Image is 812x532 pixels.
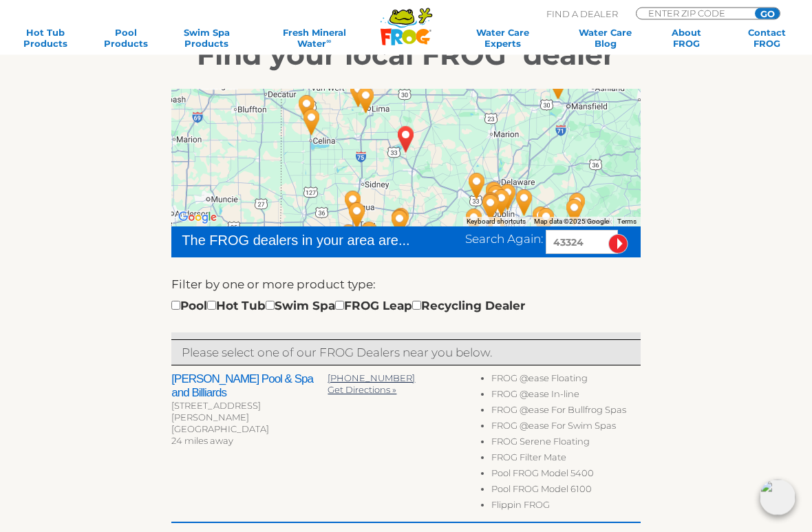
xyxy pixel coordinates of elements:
[520,196,562,244] div: Pool and Spas by Classic Design - 66 miles away.
[480,179,523,227] div: Leslie's Poolmart Inc # 641 - 48 miles away.
[182,231,411,251] div: The FROG dealers in your area are...
[736,27,798,49] a: ContactFROG
[491,468,641,484] li: Pool FROG Model 5400
[348,211,391,259] div: Knickerbocker Swimming Pools - Huber Heights - 43 miles away.
[336,192,378,240] div: Knickerbocker Swimming Pools - Tipp City - 38 miles away.
[617,218,637,226] a: Terms (opens in new tab)
[491,389,641,405] li: FROG @ease In-line
[470,182,513,230] div: Scioto Valley - 45 miles away.
[491,421,641,436] li: FROG @ease For Swim Spas
[378,199,421,247] div: GC Fiberglass Pools - 35 miles away.
[256,27,373,49] a: Fresh MineralWater∞
[475,175,517,223] div: Commercial Pools Plus - 45 miles away.
[175,209,220,227] img: Google
[525,198,568,246] div: Spas Direct - 69 miles away.
[534,218,609,226] span: Map data ©2025 Google
[491,373,641,389] li: FROG @ease Floating
[491,500,641,515] li: Flippin FROG
[290,98,333,147] div: Clancy's Tables n Tubs - 40 miles away.
[171,373,328,401] h2: [PERSON_NAME] Pool & Spa and Billiards
[378,200,421,248] div: Knickerbocker Swimming Pools - Springfield - 36 miles away.
[385,116,427,164] div: HUNTSVILLE, OH 43324
[380,198,423,246] div: Watson's of Springfield - 35 miles away.
[171,401,328,424] div: [STREET_ADDRESS][PERSON_NAME]
[470,183,513,231] div: All Seasons Spa, Inc. - 46 miles away.
[328,385,396,396] a: Get Directions »
[465,233,543,246] span: Search Again:
[574,27,637,49] a: Water CareBlog
[506,34,523,61] sup: ®
[760,480,795,515] img: openIcon
[254,217,297,265] div: Watson's of Richmond - 70 miles away.
[171,276,376,294] label: Filter by one or more product type:
[647,8,740,18] input: Zip Code Form
[491,484,641,500] li: Pool FROG Model 6100
[171,297,525,315] div: Pool Hot Tub Swim Spa FROG Leap Recycling Dealer
[467,217,526,227] button: Keyboard shortcuts
[553,189,596,237] div: Pool & Spa Solutions - 77 miles away.
[332,180,374,228] div: Watson's of Troy - 35 miles away.
[337,70,380,118] div: Shawnee Pools - Lima - 28 miles away.
[14,27,76,49] a: Hot TubProducts
[476,206,518,255] div: Chevron Pool Co, Inc. - 54 miles away.
[182,344,630,362] p: Please select one of our FROG Dealers near you below.
[473,171,515,220] div: LeisureTime Warehouse - Columbus - 44 miles away.
[171,436,233,447] span: 24 miles away
[326,37,331,45] sup: ∞
[175,209,220,227] a: Open this area in Google Maps (opens a new window)
[755,8,780,19] input: GO
[328,214,370,262] div: At Your Service Pools & Spas - 48 miles away.
[328,373,415,384] a: [PHONE_NUMBER]
[453,198,495,246] div: Chevron Pool - 45 miles away.
[286,85,328,133] div: Kerns Fireplace & Spa - Celina - 43 miles away.
[171,424,328,436] div: [GEOGRAPHIC_DATA]
[503,179,546,227] div: Leslie's Poolmart Inc # 858 - 57 miles away.
[456,162,498,211] div: Blue Splash Pool Supplies - 36 miles away.
[94,27,157,49] a: PoolProducts
[608,235,628,255] input: Submit
[175,27,238,49] a: Swim SpaProducts
[345,76,387,125] div: Eversole Pool & Spa and Billiards - 24 miles away.
[487,173,529,222] div: Rainbow Hot Tubs & Swim Spas - 49 miles away.
[469,184,512,232] div: Agean Bath & Spa - Columbus - 46 miles away.
[546,8,618,20] p: Find A Dealer
[449,27,556,49] a: Water CareExperts
[491,405,641,421] li: FROG @ease For Bullfrog Spas
[491,452,641,468] li: FROG Filter Mate
[655,27,718,49] a: AboutFROG
[491,436,641,452] li: FROG Serene Floating
[556,182,599,231] div: Wet & Wild Pools and Spas - Heath - 77 miles away.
